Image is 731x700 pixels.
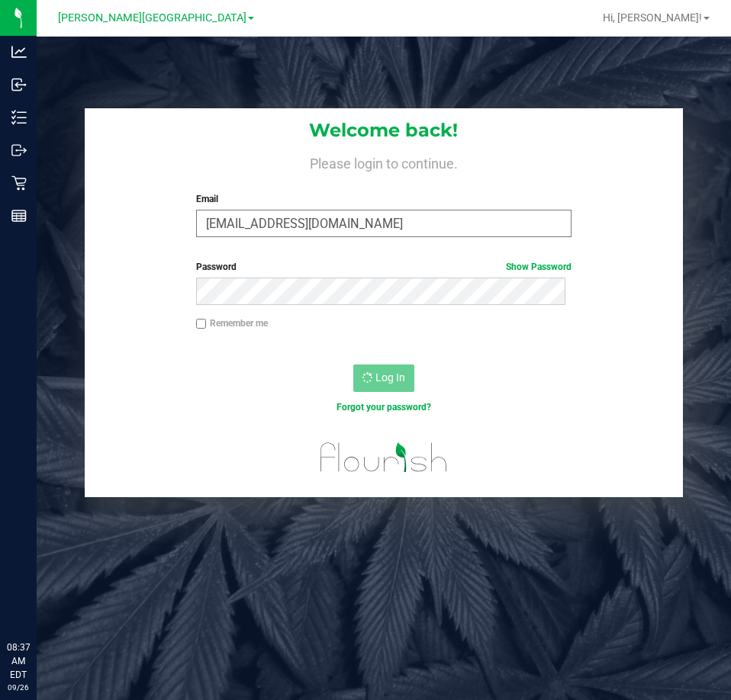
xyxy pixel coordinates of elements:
a: Forgot your password? [337,402,431,413]
span: Password [196,262,237,272]
p: 09/26 [7,682,30,693]
label: Email [196,192,572,206]
inline-svg: Analytics [11,44,27,59]
inline-svg: Outbound [11,143,27,158]
span: Hi, [PERSON_NAME]! [603,11,702,24]
input: Remember me [196,319,207,329]
p: 08:37 AM EDT [7,641,30,682]
h4: Please login to continue. [85,153,682,171]
inline-svg: Inventory [11,110,27,125]
img: flourish_logo.svg [309,430,459,485]
a: Show Password [506,262,572,272]
span: Log In [375,371,405,384]
inline-svg: Retail [11,175,27,191]
inline-svg: Inbound [11,77,27,92]
h1: Welcome back! [85,120,682,140]
button: Log In [353,364,414,392]
inline-svg: Reports [11,208,27,223]
label: Remember me [196,316,268,330]
span: [PERSON_NAME][GEOGRAPHIC_DATA] [58,11,246,24]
